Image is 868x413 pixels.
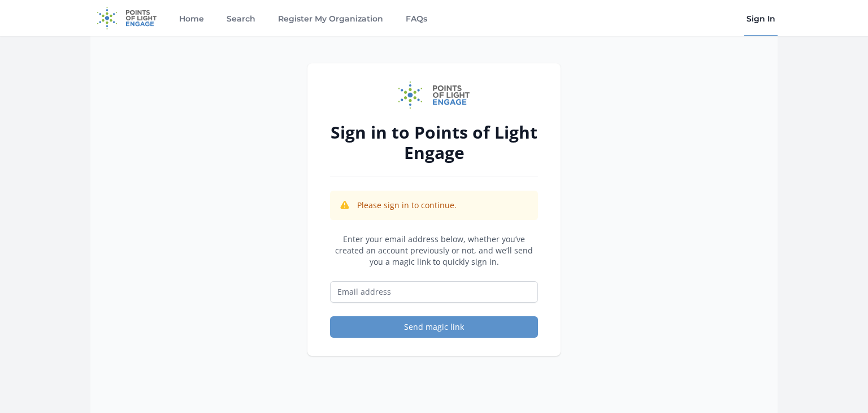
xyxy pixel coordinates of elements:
[357,200,457,211] p: Please sign in to continue.
[330,122,538,163] h2: Sign in to Points of Light Engage
[398,81,470,109] img: Points of Light Engage logo
[330,316,538,338] button: Send magic link
[330,281,538,303] input: Email address
[330,234,538,268] p: Enter your email address below, whether you’ve created an account previously or not, and we’ll se...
